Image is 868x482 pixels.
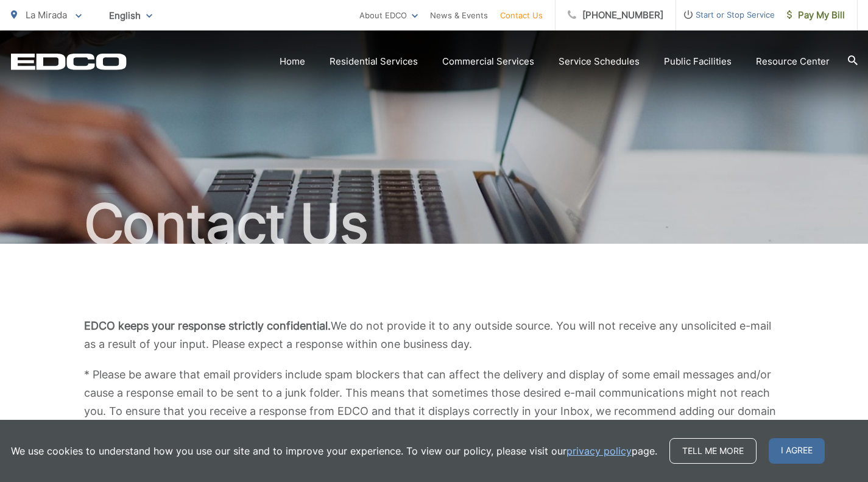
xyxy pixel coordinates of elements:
[84,319,331,332] b: EDCO keeps your response strictly confidential.
[664,54,732,69] a: Public Facilities
[11,194,858,255] h1: Contact Us
[756,54,830,69] a: Resource Center
[84,317,785,353] p: We do not provide it to any outside source. You will not receive any unsolicited e-mail as a resu...
[669,438,757,464] a: Tell me more
[559,54,640,69] a: Service Schedules
[787,8,845,23] span: Pay My Bill
[84,366,785,439] p: * Please be aware that email providers include spam blockers that can affect the delivery and dis...
[11,444,657,458] p: We use cookies to understand how you use our site and to improve your experience. To view our pol...
[100,5,161,26] span: English
[500,8,543,23] a: Contact Us
[330,54,418,69] a: Residential Services
[430,8,488,23] a: News & Events
[359,8,418,23] a: About EDCO
[280,54,305,69] a: Home
[26,9,67,21] span: La Mirada
[442,54,534,69] a: Commercial Services
[566,444,632,458] a: privacy policy
[769,438,825,464] span: I agree
[11,53,127,70] a: EDCD logo. Return to the homepage.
